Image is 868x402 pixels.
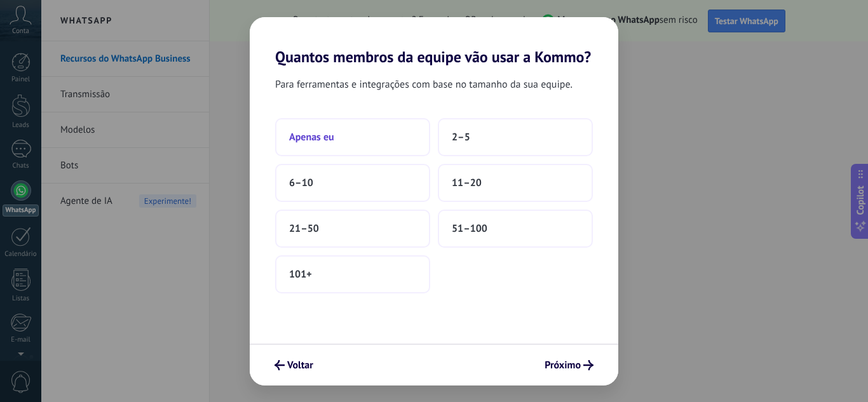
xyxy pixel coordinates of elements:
h2: Quantos membros da equipe vão usar a Kommo? [250,17,618,66]
span: 101+ [289,268,312,281]
span: 51–100 [452,222,487,235]
button: 51–100 [438,210,593,248]
span: 21–50 [289,222,319,235]
button: Próximo [539,354,599,376]
span: 2–5 [452,131,470,144]
button: 21–50 [275,210,430,248]
span: 6–10 [289,177,313,189]
button: Apenas eu [275,118,430,156]
button: 11–20 [438,164,593,202]
span: Voltar [287,361,313,370]
button: Voltar [269,354,319,376]
button: 6–10 [275,164,430,202]
span: 11–20 [452,177,482,189]
button: 2–5 [438,118,593,156]
span: Apenas eu [289,131,334,144]
span: Para ferramentas e integrações com base no tamanho da sua equipe. [275,76,573,93]
button: 101+ [275,255,430,293]
span: Próximo [545,361,581,370]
